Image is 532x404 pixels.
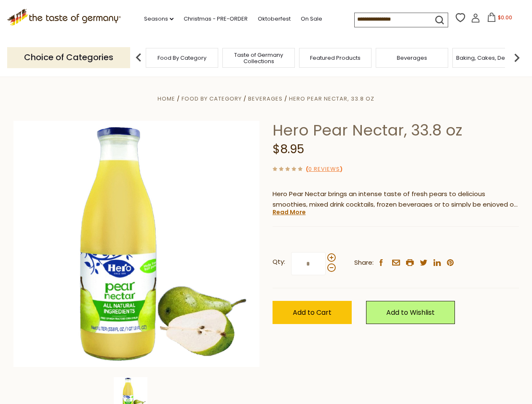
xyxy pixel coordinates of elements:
[273,121,519,140] h1: Hero Pear Nectar, 33.8 oz
[130,49,147,66] img: previous arrow
[248,95,283,103] a: Beverages
[273,301,352,324] button: Add to Cart
[7,47,130,68] p: Choice of Categories
[158,95,175,103] a: Home
[184,14,248,24] a: Christmas - PRE-ORDER
[482,13,518,25] button: $0.00
[158,55,206,61] a: Food By Category
[225,52,292,64] a: Taste of Germany Collections
[273,141,304,157] span: $8.95
[301,14,322,24] a: On Sale
[182,95,242,103] a: Food By Category
[310,55,361,61] a: Featured Products
[289,95,374,103] a: Hero Pear Nectar, 33.8 oz
[291,252,326,275] input: Qty:
[397,55,427,61] a: Beverages
[144,14,174,24] a: Seasons
[366,301,455,324] a: Add to Wishlist
[308,165,340,174] a: 0 Reviews
[354,258,374,268] span: Share:
[13,121,260,367] img: Hero Pear Nectar, 33.8 oz
[293,308,331,317] span: Add to Cart
[456,55,521,61] a: Baking, Cakes, Desserts
[258,14,291,24] a: Oktoberfest
[498,14,512,21] span: $0.00
[508,49,525,66] img: next arrow
[306,165,342,173] span: ( )
[273,257,285,267] strong: Qty:
[273,208,306,216] a: Read More
[273,189,519,210] p: Hero Pear Nectar brings an intense taste of fresh pears to delicious smoothies, mixed drink cockt...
